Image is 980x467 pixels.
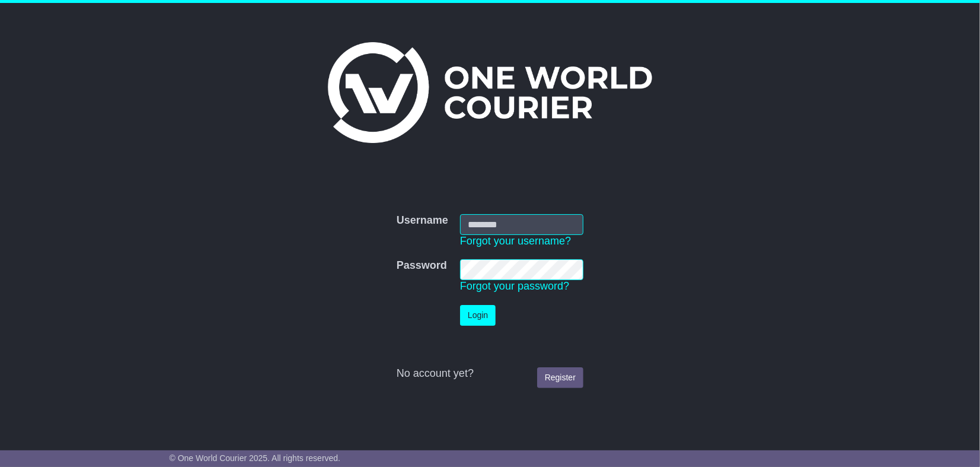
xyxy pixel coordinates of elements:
a: Register [537,367,583,388]
label: Username [397,214,448,227]
a: Forgot your username? [460,235,571,247]
span: © One World Courier 2025. All rights reserved. [170,453,341,463]
label: Password [397,259,447,272]
a: Forgot your password? [460,280,569,292]
img: One World [328,42,652,143]
div: No account yet? [397,367,583,380]
button: Login [460,305,496,326]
